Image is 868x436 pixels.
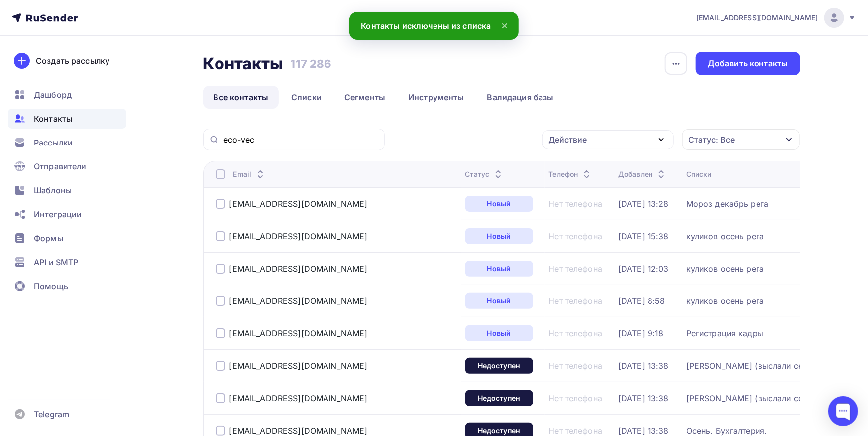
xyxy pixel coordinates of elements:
a: [PERSON_NAME] (выслали сентябрь) [686,361,833,371]
span: API и SMTP [34,256,78,268]
a: Отправители [8,156,126,176]
span: Шаблоны [34,184,72,196]
a: Формы [8,228,126,248]
div: Новый [465,293,533,309]
h3: 117 286 [291,57,332,71]
a: Мороз декабрь рега [686,199,769,209]
a: Сегменты [334,86,396,109]
a: Новый [465,261,533,277]
a: Нет телефона [549,426,603,436]
a: [EMAIL_ADDRESS][DOMAIN_NAME] [696,8,856,28]
div: Email [233,169,267,179]
a: [EMAIL_ADDRESS][DOMAIN_NAME] [229,426,368,436]
div: Добавить контакты [708,58,788,69]
a: [DATE] 15:38 [618,231,669,241]
a: куликов осень рега [686,296,764,306]
span: Telegram [34,408,69,420]
a: Нет телефона [549,393,603,403]
div: Недоступен [465,358,533,374]
a: [DATE] 13:38 [618,426,669,436]
a: Осень. Бухгалтерия. [686,426,767,436]
div: Добавлен [618,169,667,179]
div: Списки [686,169,712,179]
a: Нет телефона [549,361,603,371]
a: Рассылки [8,133,126,152]
a: Нет телефона [549,296,603,306]
a: Контакты [8,109,126,129]
span: Формы [34,232,63,244]
div: [EMAIL_ADDRESS][DOMAIN_NAME] [229,328,368,338]
button: Действие [542,130,674,149]
button: Статус: Все [682,129,800,150]
a: Недоступен [465,390,533,406]
div: Действие [549,134,587,145]
a: Все контакты [203,86,279,109]
a: Дашборд [8,85,126,105]
div: Телефон [549,169,593,179]
a: [EMAIL_ADDRESS][DOMAIN_NAME] [229,199,368,209]
a: Валидация базы [477,86,564,109]
div: Создать рассылку [36,55,109,67]
a: Нет телефона [549,264,603,274]
span: Интеграции [34,208,82,220]
a: [EMAIL_ADDRESS][DOMAIN_NAME] [229,296,368,306]
a: Новый [465,325,533,341]
a: [DATE] 9:18 [618,328,664,338]
a: [DATE] 13:38 [618,393,669,403]
a: Нет телефона [549,328,603,338]
a: [DATE] 13:28 [618,199,669,209]
a: [EMAIL_ADDRESS][DOMAIN_NAME] [229,393,368,403]
span: [EMAIL_ADDRESS][DOMAIN_NAME] [696,13,818,23]
a: [DATE] 13:38 [618,361,669,371]
span: Контакты [34,113,72,125]
a: [DATE] 12:03 [618,264,669,274]
a: [EMAIL_ADDRESS][DOMAIN_NAME] [229,361,368,371]
a: Новый [465,228,533,244]
div: Статус [465,169,505,179]
span: Рассылки [34,137,73,148]
a: [DATE] 8:58 [618,296,665,306]
a: Нет телефона [549,231,603,241]
a: Шаблоны [8,180,126,200]
div: Регистрация кадры [686,328,763,338]
a: [PERSON_NAME] (выслали сентябрь) [686,393,833,403]
a: [EMAIL_ADDRESS][DOMAIN_NAME] [229,264,368,274]
div: куликов осень рега [686,264,764,274]
a: Новый [465,196,533,212]
span: Дашборд [34,89,72,101]
div: Нет телефона [549,199,603,209]
input: Поиск [223,134,379,145]
span: Помощь [34,280,68,292]
a: [EMAIL_ADDRESS][DOMAIN_NAME] [229,231,368,241]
